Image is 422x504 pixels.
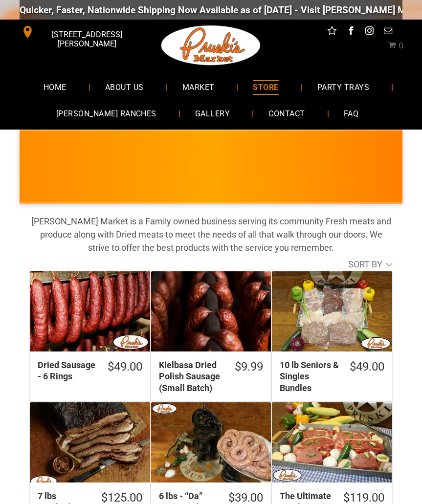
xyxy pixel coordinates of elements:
[38,359,97,382] div: Dried Sausage - 6 Rings
[15,24,140,40] a: [STREET_ADDRESS][PERSON_NAME]
[326,24,339,40] a: Social network
[399,41,403,50] span: 0
[29,74,81,100] a: HOME
[36,25,138,53] span: [STREET_ADDRESS][PERSON_NAME]
[345,24,357,40] a: facebook
[303,74,384,100] a: PARTY TRAYS
[254,101,319,127] a: CONTACT
[329,101,373,127] a: FAQ
[235,359,263,374] div: $9.99
[272,359,392,401] a: $49.0010 lb Seniors & Singles Bundles
[42,101,171,127] a: [PERSON_NAME] RANCHES
[350,359,384,374] div: $49.00
[238,74,293,100] a: STORE
[90,74,158,100] a: ABOUT US
[151,271,271,351] a: Kielbasa Dried Polish Sausage (Small Batch)
[108,359,142,374] div: $49.00
[180,101,244,127] a: GALLERY
[168,74,229,100] a: MARKET
[30,271,150,351] a: Dried Sausage - 6 Rings
[159,20,263,71] img: Pruski-s+Market+HQ+Logo2-1920w.png
[30,402,150,482] a: 7 lbs Smoked, Fully Cooked Beef Brisket
[31,216,391,253] strong: [PERSON_NAME] Market is a Family owned business serving its community Fresh meats and produce alo...
[151,359,271,401] a: $9.99Kielbasa Dried Polish Sausage (Small Batch)
[151,402,271,482] img: 6 lbs - “Da” Best Fresh Polish Wedding Sausage
[363,24,376,40] a: instagram
[30,359,150,390] a: $49.00Dried Sausage - 6 Rings
[159,359,224,394] div: Kielbasa Dried Polish Sausage (Small Batch)
[280,359,339,394] div: 10 lb Seniors & Singles Bundles
[272,271,392,351] a: 10 lb Seniors &amp; Singles Bundles
[382,24,395,40] a: email
[272,402,392,482] a: The Ultimate Steak Box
